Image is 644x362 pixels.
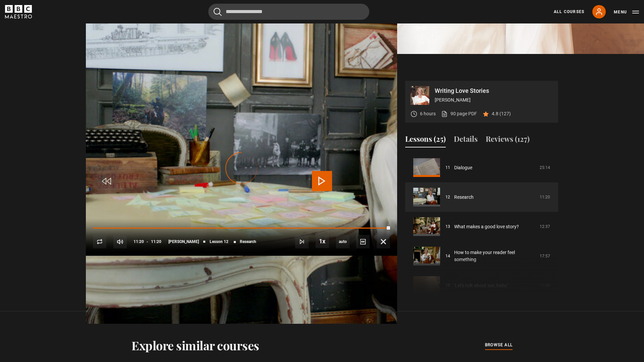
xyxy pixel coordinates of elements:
span: Research [240,240,256,244]
div: Current quality: 360p [336,235,350,248]
p: 4.8 (127) [492,110,511,117]
button: Mute [113,235,127,248]
a: How to make your reader feel something [454,249,536,263]
button: Details [454,133,478,147]
button: Submit the search query [214,8,222,16]
h2: Explore similar courses [131,338,259,352]
a: Research [454,194,474,201]
a: What makes a good love story? [454,223,519,230]
span: 11:20 [151,236,161,248]
span: auto [336,235,350,248]
span: 11:20 [133,236,144,248]
p: [PERSON_NAME] [435,97,553,104]
input: Search [208,4,369,20]
p: 6 hours [420,110,436,117]
button: Reviews (127) [486,133,530,147]
a: 90 page PDF [441,110,477,117]
button: Next Lesson [295,235,309,248]
span: - [147,239,148,244]
button: Fullscreen [377,235,390,248]
button: Replay [93,235,106,248]
div: Progress Bar [93,228,390,229]
span: Lesson 12 [210,240,228,244]
p: Writing Love Stories [435,88,553,94]
span: [PERSON_NAME] [168,240,199,244]
button: Playback Rate [316,235,329,248]
a: Dialogue [454,164,472,171]
button: Captions [356,235,370,248]
svg: BBC Maestro [5,5,32,18]
span: browse all [485,342,513,348]
a: All Courses [554,9,584,15]
a: browse all [485,342,513,349]
button: Toggle navigation [614,9,639,15]
button: Lessons (25) [405,133,446,147]
video-js: Video Player [86,81,397,256]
